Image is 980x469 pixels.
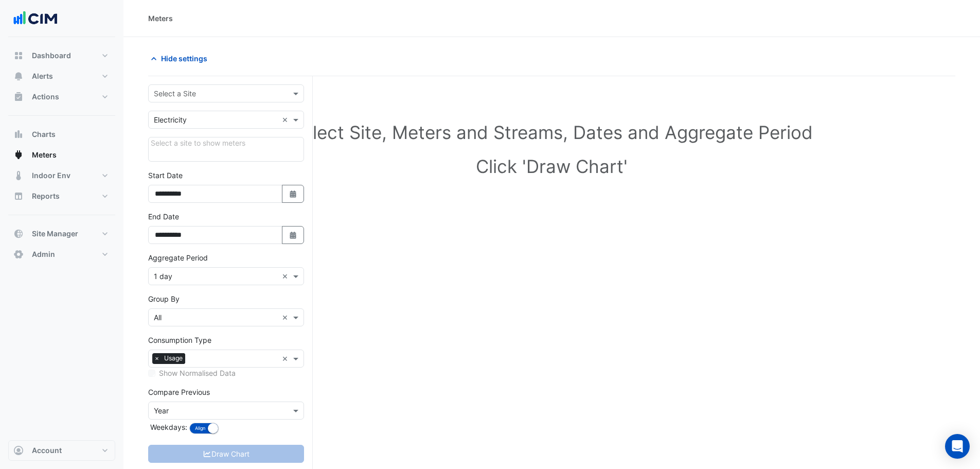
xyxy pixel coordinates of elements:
span: Account [32,445,62,456]
label: Compare Previous [148,387,210,397]
span: Clear [282,353,291,364]
button: Charts [8,124,115,145]
app-icon: Meters [13,150,24,160]
h1: Click 'Draw Chart' [165,155,939,177]
span: Alerts [32,71,53,81]
span: Clear [282,271,291,282]
button: Actions [8,86,115,107]
span: Reports [32,191,60,201]
app-icon: Site Manager [13,229,24,239]
app-icon: Dashboard [13,50,24,61]
button: Site Manager [8,223,115,244]
span: Usage [162,353,185,363]
button: Reports [8,186,115,206]
label: End Date [148,211,179,222]
span: Clear [282,312,291,323]
button: Alerts [8,66,115,86]
div: Open Intercom Messenger [945,434,970,459]
label: Aggregate Period [148,252,208,263]
app-icon: Alerts [13,71,24,81]
app-icon: Reports [13,191,24,201]
button: Account [8,440,115,461]
div: Click Update or Cancel in Details panel [148,137,304,162]
span: Actions [32,92,59,102]
span: Clear [282,114,291,125]
fa-icon: Select Date [289,231,298,239]
app-icon: Admin [13,249,24,259]
span: × [152,353,162,363]
button: Indoor Env [8,165,115,186]
span: Indoor Env [32,170,70,181]
app-icon: Indoor Env [13,170,24,181]
app-icon: Charts [13,129,24,140]
span: Dashboard [32,50,71,61]
div: Select meters or streams to enable normalisation [148,368,304,378]
label: Start Date [148,170,183,181]
span: Hide settings [161,53,207,64]
button: Meters [8,145,115,165]
img: Company Logo [12,8,59,29]
span: Site Manager [32,229,78,239]
h1: Select Site, Meters and Streams, Dates and Aggregate Period [165,121,939,143]
fa-icon: Select Date [289,189,298,198]
button: Admin [8,244,115,265]
div: Meters [148,13,173,24]
label: Group By [148,293,180,304]
button: Dashboard [8,45,115,66]
button: Hide settings [148,49,214,67]
span: Meters [32,150,57,160]
label: Show Normalised Data [159,368,236,378]
span: Admin [32,249,55,259]
label: Weekdays: [148,422,187,432]
label: Consumption Type [148,335,211,345]
app-icon: Actions [13,92,24,102]
span: Charts [32,129,56,140]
